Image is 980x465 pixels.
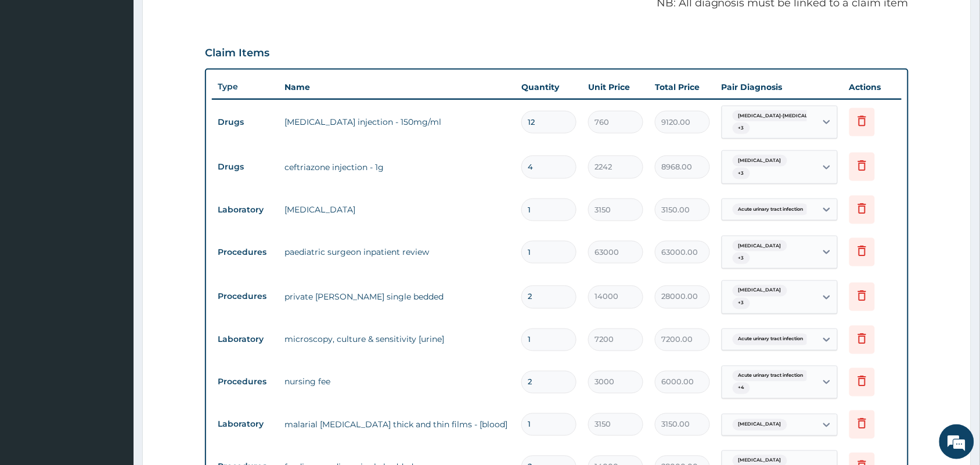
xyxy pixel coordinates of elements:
span: + 3 [733,168,750,179]
div: Minimize live chat window [190,6,218,34]
span: + 3 [733,253,750,264]
span: Acute urinary tract infection [733,370,809,382]
td: [MEDICAL_DATA] injection - 150mg/ml [279,110,516,134]
span: Acute urinary tract infection [733,334,809,345]
span: We're online! [67,146,160,264]
td: Procedures [212,372,279,393]
span: [MEDICAL_DATA] [733,240,787,252]
th: Type [212,76,279,98]
span: [MEDICAL_DATA]-[MEDICAL_DATA] disea... [733,110,849,122]
img: d_794563401_company_1708531726252_794563401 [21,58,47,87]
span: + 3 [733,298,750,309]
th: Total Price [649,75,716,99]
span: + 3 [733,122,750,134]
td: Drugs [212,111,279,133]
td: ceftriazone injection - 1g [279,156,516,179]
h3: Claim Items [205,47,269,60]
th: Pair Diagnosis [716,75,844,99]
textarea: Type your message and hit 'Enter' [6,317,221,358]
th: Unit Price [582,75,649,99]
span: [MEDICAL_DATA] [733,285,787,297]
td: [MEDICAL_DATA] [279,198,516,221]
td: Laboratory [212,199,279,221]
div: Chat with us now [60,65,195,80]
td: Laboratory [212,414,279,435]
th: Quantity [516,75,582,99]
td: nursing fee [279,370,516,394]
td: private [PERSON_NAME] single bedded [279,286,516,309]
span: + 4 [733,383,750,394]
td: malarial [MEDICAL_DATA] thick and thin films - [blood] [279,413,516,437]
td: Laboratory [212,329,279,351]
th: Actions [844,75,902,99]
span: Acute urinary tract infection [733,204,809,215]
span: [MEDICAL_DATA] [733,155,787,167]
td: Procedures [212,286,279,308]
td: paediatric surgeon inpatient review [279,240,516,264]
td: Procedures [212,241,279,263]
th: Name [279,75,516,99]
td: Drugs [212,156,279,178]
td: microscopy, culture & sensitivity [urine] [279,328,516,351]
span: [MEDICAL_DATA] [733,419,787,431]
